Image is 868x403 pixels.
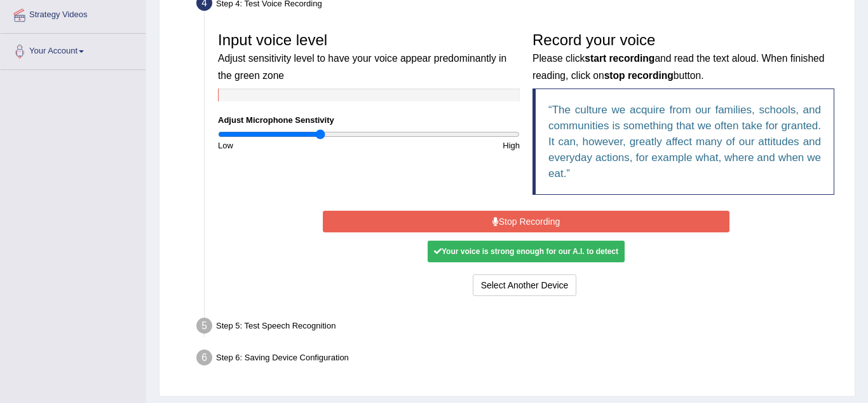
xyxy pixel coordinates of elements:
small: Adjust sensitivity level to have your voice appear predominantly in the green zone [218,53,506,80]
button: Stop Recording [323,211,729,232]
div: Low [212,139,369,152]
div: Your voice is strong enough for our A.I. to detect [428,241,625,262]
a: Your Account [1,34,146,66]
b: start recording [585,53,654,64]
label: Adjust Microphone Senstivity [218,114,334,126]
div: Step 5: Test Speech Recognition [191,314,849,342]
q: The culture we acquire from our families, schools, and communities is something that we often tak... [548,104,821,180]
h3: Input voice level [218,32,520,82]
h3: Record your voice [532,32,834,82]
small: Please click and read the text aloud. When finished reading, click on button. [532,53,824,80]
button: Select Another Device [473,274,577,296]
b: stop recording [604,70,674,81]
div: High [369,139,527,152]
div: Step 6: Saving Device Configuration [191,346,849,374]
